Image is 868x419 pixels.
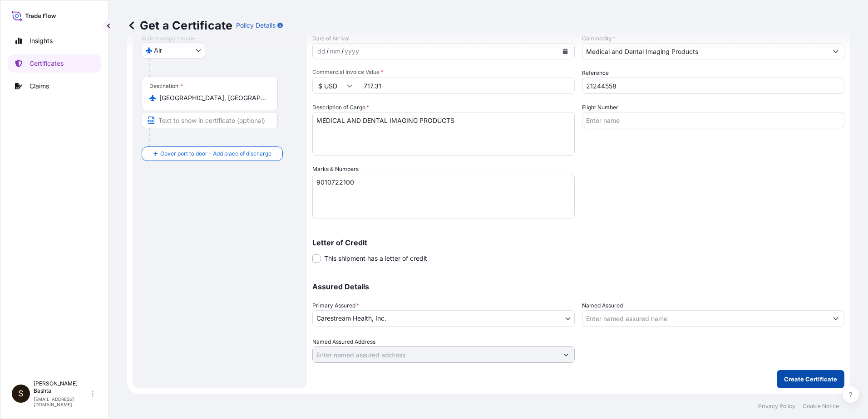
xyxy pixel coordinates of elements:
[312,337,375,346] label: Named Assured Address
[30,36,53,45] p: Insights
[326,46,329,57] div: /
[149,83,183,90] div: Destination
[341,46,344,57] div: /
[8,77,101,95] a: Claims
[316,314,386,323] span: Carestream Health, Inc.
[312,283,844,290] p: Assured Details
[142,112,278,128] input: Text to appear on certificate
[142,146,283,161] button: Cover port to door - Add place of discharge
[329,46,341,57] div: month,
[582,103,618,112] label: Flight Number
[18,389,24,398] span: S
[777,370,844,388] button: Create Certificate
[582,78,844,94] input: Enter booking reference
[582,310,828,326] input: Assured Name
[160,149,271,158] span: Cover port to door - Add place of discharge
[358,78,575,94] input: Enter amount
[30,59,64,68] p: Certificates
[558,44,572,58] button: Calendar
[312,103,369,112] label: Description of Cargo
[34,380,90,395] p: [PERSON_NAME] Bashta
[344,46,360,57] div: year,
[8,32,101,50] a: Insights
[34,396,90,407] p: [EMAIL_ADDRESS][DOMAIN_NAME]
[828,43,844,59] button: Show suggestions
[316,46,326,57] div: day,
[758,403,795,410] a: Privacy Policy
[312,310,575,326] button: Carestream Health, Inc.
[127,18,232,33] p: Get a Certificate
[828,310,844,326] button: Show suggestions
[159,93,266,102] input: Destination
[324,254,427,263] span: This shipment has a letter of credit
[558,346,574,363] button: Show suggestions
[784,375,837,384] p: Create Certificate
[582,43,828,59] input: Type to search commodity
[803,403,839,410] a: Cookie Notice
[313,346,558,363] input: Named Assured Address
[30,82,49,91] p: Claims
[312,165,359,174] label: Marks & Numbers
[8,54,101,73] a: Certificates
[582,112,844,128] input: Enter name
[236,21,276,30] p: Policy Details
[312,239,844,246] p: Letter of Credit
[312,301,359,310] span: Primary Assured
[582,301,623,310] label: Named Assured
[312,68,575,76] span: Commercial Invoice Value
[582,68,609,78] label: Reference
